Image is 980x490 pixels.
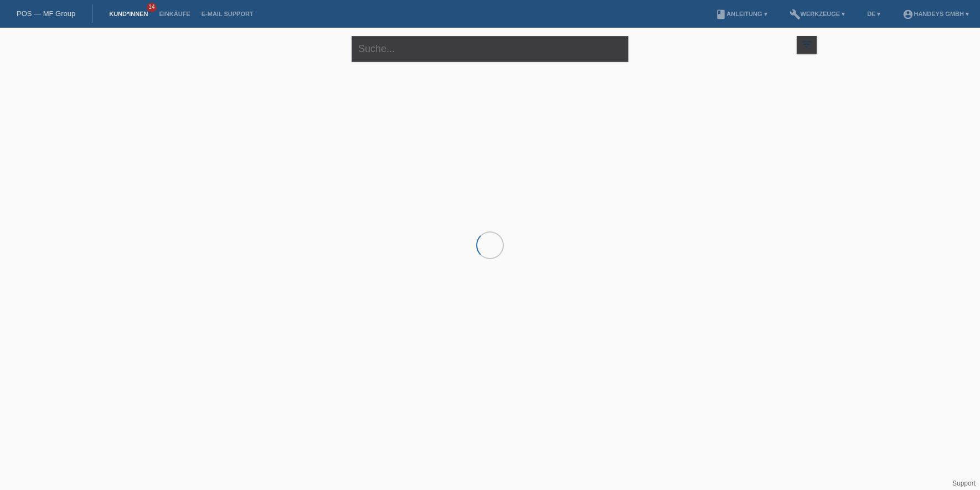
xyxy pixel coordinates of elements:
i: book [715,9,726,20]
a: account_circleHandeys GmbH ▾ [897,11,974,17]
a: E-Mail Support [196,11,259,17]
a: Kund*innen [104,11,153,17]
i: account_circle [902,9,914,20]
a: POS — MF Group [17,9,75,18]
a: Support [952,479,976,487]
a: DE ▾ [862,11,886,17]
a: bookAnleitung ▾ [710,11,772,17]
span: 14 [147,3,157,12]
a: buildWerkzeuge ▾ [784,11,851,17]
a: Einkäufe [153,11,195,17]
i: filter_list [801,38,813,50]
input: Suche... [352,36,628,62]
i: build [790,9,801,20]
